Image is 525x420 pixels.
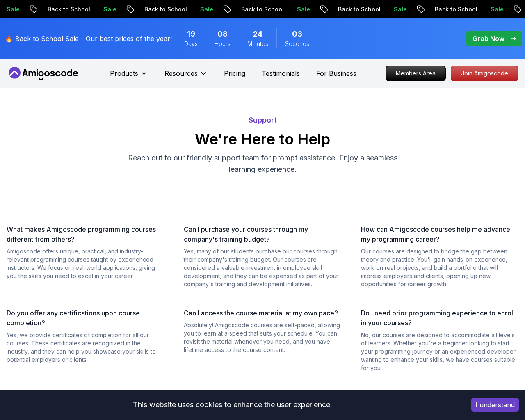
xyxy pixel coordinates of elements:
p: Support [3,114,522,126]
p: Back to School [41,5,97,14]
div: This website uses cookies to enhance the user experience. [6,396,459,414]
h3: Do you offer any certifications upon course completion? [7,308,164,328]
a: Testimonials [262,68,300,78]
h2: We're Here to Help [3,131,522,147]
p: Members Area [386,66,445,81]
p: Our courses are designed to bridge the gap between theory and practice. You'll gain hands-on expe... [361,247,518,288]
button: Accept cookies [471,398,519,412]
span: Minutes [247,40,268,48]
p: Back to School [428,5,484,14]
p: Back to School [331,5,387,14]
p: Reach out to our friendly support team for prompt assistance. Enjoy a seamless learning experience. [125,152,400,175]
p: 🔥 Back to School Sale - Our best prices of the year! [5,34,172,43]
p: Join Amigoscode [451,66,518,81]
p: Back to School [235,5,290,14]
p: Back to School [138,5,194,14]
a: Members Area [386,66,446,81]
span: Days [184,40,198,48]
span: 8 Hours [217,28,228,40]
h3: What makes Amigoscode programming courses different from others? [7,224,164,244]
p: Sale [484,5,510,14]
a: Join Amigoscode [451,66,518,81]
p: No, our courses are designed to accommodate all levels of learners. Whether you're a beginner loo... [361,331,518,372]
p: Amigoscode offers unique, practical, and industry-relevant programming courses taught by experien... [7,247,164,280]
p: Sale [387,5,413,14]
p: Sale [290,5,317,14]
span: Hours [215,40,231,48]
h3: Do I need prior programming experience to enroll in your courses? [361,308,518,328]
button: Resources [164,68,208,85]
h3: Can I access the course material at my own pace? [184,308,341,318]
p: Resources [164,68,198,78]
a: For Business [316,68,356,78]
span: 24 Minutes [253,28,262,40]
span: 3 Seconds [292,28,302,40]
button: Products [110,68,148,85]
p: Absolutely! Amigoscode courses are self-paced, allowing you to learn at a speed that suits your s... [184,321,341,354]
a: Pricing [224,68,245,78]
h3: Can I purchase your courses through my company's training budget? [184,224,341,244]
p: Grab Now [472,34,504,43]
h3: How can Amigoscode courses help me advance my programming career? [361,224,518,244]
p: Products [110,68,138,78]
p: Sale [194,5,220,14]
span: Seconds [285,40,309,48]
span: 19 Days [187,28,195,40]
p: Yes, we provide certificates of completion for all our courses. These certificates are recognized... [7,331,164,364]
p: Sale [97,5,123,14]
p: Yes, many of our students purchase our courses through their company's training budget. Our cours... [184,247,341,288]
